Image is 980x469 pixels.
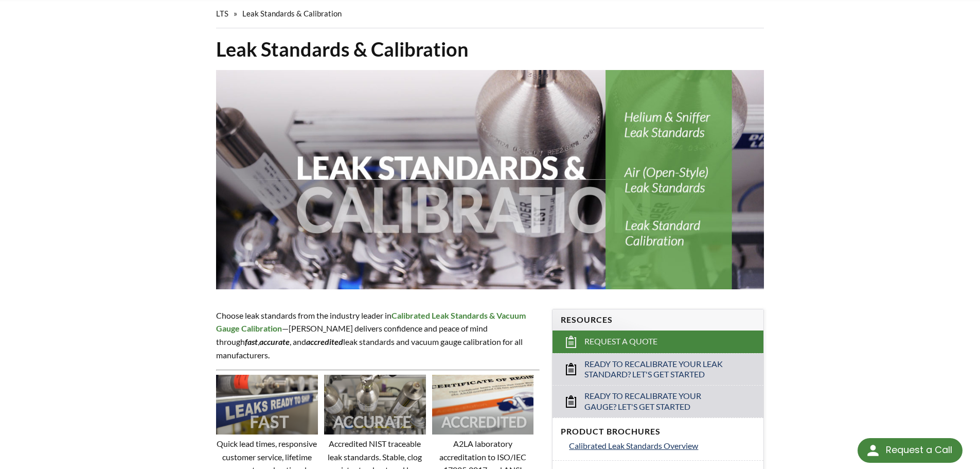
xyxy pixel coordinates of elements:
strong: accurate [259,337,290,346]
div: Request a Call [886,438,952,462]
img: Image showing the word ACCREDITED overlaid on it [432,375,534,434]
a: Ready to Recalibrate Your Leak Standard? Let's Get Started [553,353,763,386]
span: Ready to Recalibrate Your Leak Standard? Let's Get Started [584,359,733,380]
span: Request a Quote [584,336,657,347]
a: Calibrated Leak Standards Overview [569,439,755,453]
span: Calibrated Leak Standards Overview [569,441,698,450]
em: fast [245,337,258,346]
h4: Resources [561,315,755,325]
span: Leak Standards & Calibration [242,9,342,18]
span: LTS [216,9,228,18]
h1: Leak Standards & Calibration [216,37,764,62]
span: Ready to Recalibrate Your Gauge? Let's Get Started [584,391,733,412]
img: round button [865,442,881,459]
div: Request a Call [858,438,963,463]
img: Leak Standards & Calibration header [216,70,764,289]
a: Request a Quote [553,331,763,353]
p: Choose leak standards from the industry leader in —[PERSON_NAME] delivers confidence and peace of... [216,309,540,361]
a: Ready to Recalibrate Your Gauge? Let's Get Started [553,385,763,418]
img: Image showing the word ACCURATE overlaid on it [324,375,426,434]
em: accredited [306,337,343,346]
img: Image showing the word FAST overlaid on it [216,375,318,434]
h4: Product Brochures [561,426,755,437]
